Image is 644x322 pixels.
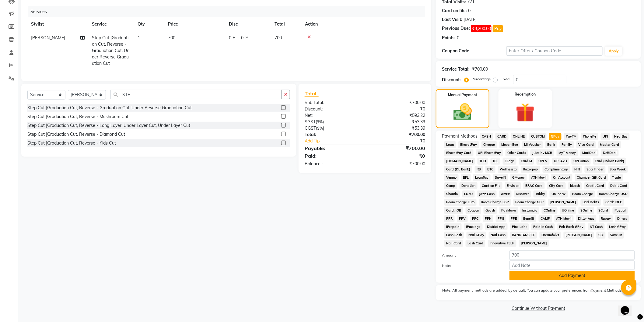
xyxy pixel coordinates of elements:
[509,215,519,222] span: PPE
[480,133,493,140] span: CASH
[460,182,478,189] span: Donation
[618,298,638,316] iframe: chat widget
[444,191,460,198] span: Shoutlo
[300,131,365,138] div: Total:
[581,199,601,206] span: Bad Debts
[597,191,630,198] span: Room Charge USD
[442,16,462,23] div: Last Visit:
[305,125,316,131] span: CGST
[510,101,541,124] img: _gift.svg
[493,174,508,181] span: SaveIN
[506,149,528,156] span: Other Cards
[444,141,456,148] span: Loan
[609,182,630,189] span: Debit Card
[480,182,502,189] span: Card on File
[479,199,511,206] span: Room Charge EGP
[493,25,503,32] button: Pay
[168,35,175,40] span: 700
[448,92,477,98] label: Manual Payment
[615,215,629,222] span: Diners
[317,119,323,124] span: 9%
[530,149,555,156] span: Juice by MCB
[509,250,635,260] input: Amount
[471,76,491,82] label: Percentage
[529,174,549,181] span: ATH Movil
[27,131,125,138] div: Step Cut [Graduation Cut, Reverse - Diamond Cut
[237,35,239,41] span: |
[476,149,503,156] span: UPI BharatPay
[300,161,365,167] div: Balance :
[365,131,430,138] div: ₹700.00
[27,114,128,120] div: Step Cut [Graduation Cut, Reverse - Mushroom Cut
[467,232,486,239] span: Nail GPay
[472,66,488,72] div: ₹700.00
[475,166,483,173] span: RS
[521,166,540,173] span: Razorpay
[365,152,430,159] div: ₹0
[564,232,594,239] span: [PERSON_NAME]
[585,166,606,173] span: Spa Finder
[468,8,471,14] div: 0
[485,223,508,230] span: District App
[442,25,470,32] div: Previous Due:
[365,106,430,112] div: ₹0
[442,48,506,54] div: Coupon Code
[444,158,475,165] span: [DOMAIN_NAME]
[551,174,572,181] span: On Account
[444,207,463,214] span: Card: IOB
[579,207,594,214] span: SOnline
[481,141,497,148] span: Cheque
[444,215,455,222] span: PPR
[534,191,547,198] span: Tabby
[593,158,627,165] span: Card (Indian Bank)
[437,305,640,312] a: Continue Without Payment
[462,191,475,198] span: LUZO
[458,141,479,148] span: BharatPay
[588,223,605,230] span: NT Cash
[365,112,430,119] div: ₹593.22
[442,66,470,72] div: Service Total:
[491,158,500,165] span: TCL
[92,35,129,66] span: Step Cut [Graduation Cut, Reverse - Graduation Cut, Under Reverse Graduation Cut
[570,191,595,198] span: Room Charge
[483,215,494,222] span: PPN
[568,182,582,189] span: bKash
[543,166,570,173] span: Complimentary
[510,174,527,181] span: GMoney
[275,35,282,40] span: 700
[164,17,225,31] th: Price
[506,46,603,56] input: Enter Offer / Coupon Code
[531,223,555,230] span: Paid in Cash
[365,100,430,106] div: ₹700.00
[271,17,301,31] th: Total
[27,105,192,111] div: Step Cut [Graduation Cut, Reverse - Graduation Cut, Under Reverse Graduation Cut
[560,207,576,214] span: UOnline
[499,191,512,198] span: AmEx
[444,232,464,239] span: Lash Cash
[572,158,591,165] span: UPI Union
[542,207,558,214] span: COnline
[548,199,579,206] span: [PERSON_NAME]
[470,215,481,222] span: PPC
[442,133,478,139] span: Payment Methods
[529,133,547,140] span: CUSTOM
[300,152,365,159] div: Paid:
[444,149,474,156] span: BharatPay Card
[519,240,549,247] span: [PERSON_NAME]
[301,17,425,31] th: Action
[537,158,550,165] span: UPI M
[496,215,506,222] span: PPG
[505,182,521,189] span: Envision
[444,199,477,206] span: Room Charge Euro
[442,8,467,14] div: Card on file:
[225,17,271,31] th: Disc
[28,6,430,17] div: Services
[608,166,628,173] span: Spa Week
[229,35,235,41] span: 0 F
[509,261,635,270] input: Add Note
[365,119,430,125] div: ₹53.39
[437,263,505,268] label: Note:
[444,223,462,230] span: iPrepaid
[575,174,608,181] span: Chamber Gift Card
[27,122,190,129] div: Step Cut [Graduation Cut, Reverse - Long Layer, Under Layer Cut, Under Layer Cut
